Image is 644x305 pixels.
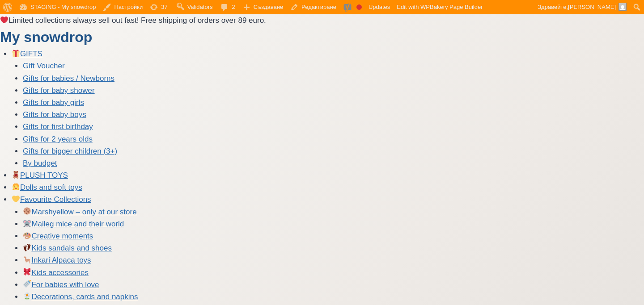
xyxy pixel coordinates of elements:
[23,256,31,263] img: 🦙
[12,50,20,57] img: 🎁
[23,86,95,95] a: Gifts for baby shower
[23,292,31,300] img: 🌼
[356,4,362,10] div: Focus keyphrase not set
[23,207,31,215] img: 🍪
[23,98,84,107] a: Gifts for baby girls
[23,220,31,227] img: 🐭
[12,195,20,203] img: 💛
[23,268,31,276] img: 🎀
[12,171,68,180] a: PLUSH TOYS
[0,16,8,24] img: ❤️
[12,183,82,192] a: Dolls and soft toys
[23,62,65,70] a: Gift Voucher
[23,110,86,119] a: Gifts for baby boys
[23,232,31,239] img: 🎨
[23,147,117,155] a: Gifts for bigger children (3+)
[12,171,20,179] img: 🧸
[12,183,20,191] img: 👧
[23,292,138,301] a: Decorations, cards and napkins
[23,280,31,288] img: 🍼
[23,232,93,240] a: Creative moments
[23,244,112,252] a: Kids sandals and shoes
[23,159,57,167] a: By budget
[568,4,616,10] span: [PERSON_NAME]
[23,122,93,131] a: Gifts for first birthday
[23,208,137,216] a: Marshyellow – only at our store
[12,50,42,58] a: GIFTS
[23,74,114,83] a: Gifts for babies / Newborns
[23,268,89,277] a: Kids accessories
[23,256,91,264] a: Inkari Alpaca toys
[12,195,91,204] a: Favourite Collections
[23,244,31,251] img: 👣
[23,135,93,143] a: Gifts for 2 years olds
[23,220,124,228] a: Maileg mice and their world
[23,280,99,289] a: For babies with love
